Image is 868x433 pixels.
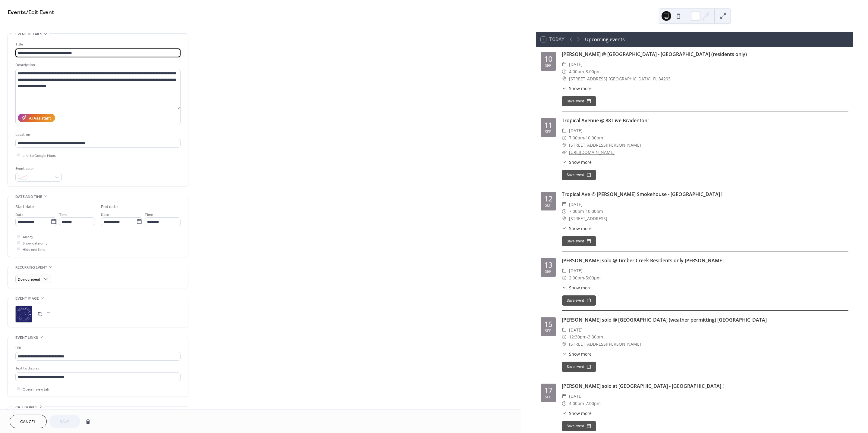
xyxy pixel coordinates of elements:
span: Event image [15,295,39,302]
div: ; [15,306,32,322]
div: ​ [562,333,567,341]
div: 17 [544,387,552,394]
span: 3:30pm [588,333,603,341]
button: Cancel [10,415,47,428]
span: [DATE] [569,61,583,68]
div: 10 [544,55,552,63]
button: Save event [562,362,596,372]
button: ​Show more [562,159,592,165]
button: ​Show more [562,351,592,357]
div: Description [15,62,179,68]
span: - [584,208,586,215]
div: 11 [544,121,552,129]
div: 13 [544,261,552,269]
div: Start date [15,204,34,210]
div: Title [15,41,179,48]
span: Show more [569,285,592,291]
span: Time [145,211,153,218]
div: ​ [562,208,567,215]
span: - [587,333,588,341]
div: [PERSON_NAME] @ [GEOGRAPHIC_DATA] - [GEOGRAPHIC_DATA] (residents only) [562,51,848,58]
span: 5:00pm [586,274,601,282]
div: ​ [562,274,567,282]
div: Sep [545,329,552,333]
div: ​ [562,68,567,75]
div: ​ [562,351,567,357]
button: AI Assistant [18,114,55,122]
div: Location [15,132,179,138]
div: ​ [562,85,567,92]
div: [PERSON_NAME] solo @ Timber Creek Residents only [PERSON_NAME] [562,257,848,264]
button: Save event [562,421,596,431]
span: [STREET_ADDRESS] [569,215,607,222]
button: Save event [562,170,596,180]
span: Show date only [23,240,47,246]
span: Show more [569,85,592,92]
div: Upcoming events [585,36,625,43]
span: 8:00pm [586,68,601,75]
span: 12:30pm [569,333,587,341]
div: End date [101,204,118,210]
span: [DATE] [569,201,583,208]
span: Recurring event [15,264,47,271]
span: [STREET_ADDRESS][PERSON_NAME] [569,142,641,149]
span: - [584,68,586,75]
div: Sep [545,270,552,274]
div: ​ [562,285,567,291]
div: Event color [15,166,61,172]
button: ​Show more [562,225,592,232]
span: 10:00pm [586,134,603,142]
div: ​ [562,410,567,416]
div: Tropical Ave @ [PERSON_NAME] Smokehouse - [GEOGRAPHIC_DATA] ! [562,191,848,198]
div: [PERSON_NAME] solo at [GEOGRAPHIC_DATA] - [GEOGRAPHIC_DATA] ! [562,382,848,390]
span: Show more [569,410,592,416]
span: [DATE] [569,393,583,400]
div: Sep [545,130,552,134]
div: ​ [562,215,567,222]
div: ​ [562,393,567,400]
button: Save event [562,295,596,306]
div: ••• [8,407,188,419]
div: ​ [562,61,567,68]
div: ​ [562,149,567,156]
button: ​Show more [562,285,592,291]
div: ​ [562,75,567,83]
span: 7:00pm [586,400,601,407]
span: Show more [569,225,592,232]
div: ​ [562,201,567,208]
span: 7:00pm [569,208,584,215]
div: Sep [545,204,552,207]
div: ​ [562,225,567,232]
div: ​ [562,134,567,142]
div: ​ [562,400,567,407]
span: 4:00pm [569,68,584,75]
span: Show more [569,351,592,357]
div: 12 [544,195,552,202]
span: Time [59,211,68,218]
button: Save event [562,236,596,246]
span: Date [15,211,24,218]
span: 7:00pm [569,134,584,142]
span: [DATE] [569,127,583,134]
div: ​ [562,326,567,334]
span: Date and time [15,194,42,200]
a: Events [8,7,26,18]
button: ​Show more [562,410,592,416]
span: All day [23,234,33,240]
span: Link to Google Maps [23,152,56,159]
div: ​ [562,159,567,165]
span: Categories [15,404,37,410]
div: Text to display [15,365,179,372]
span: Hide end time [23,246,46,253]
span: - [584,134,586,142]
span: [DATE] [569,267,583,274]
div: AI Assistant [29,115,51,121]
button: Save event [562,96,596,106]
span: / Edit Event [26,7,54,18]
div: Sep [545,64,552,68]
span: [STREET_ADDRESS][PERSON_NAME] [569,341,641,348]
div: Sep [545,395,552,399]
a: Tropical Avenue @ 88 Live Bradenton! [562,117,649,124]
span: 10:00pm [586,208,603,215]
